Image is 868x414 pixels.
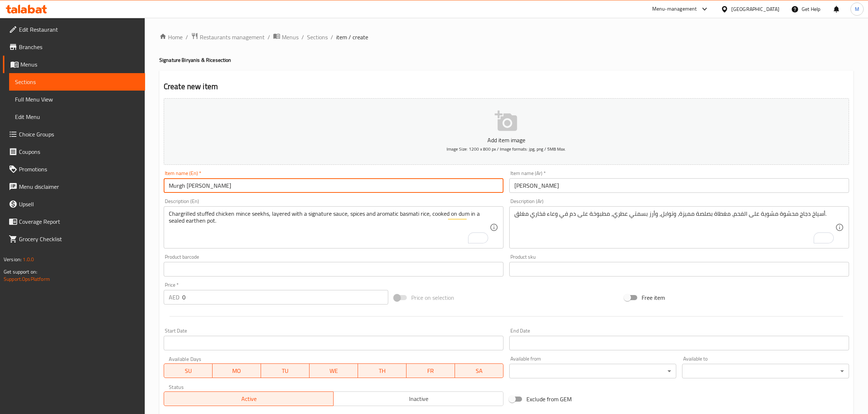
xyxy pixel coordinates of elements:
h2: Create new item [164,81,849,92]
a: Grocery Checklist [3,230,145,248]
span: Full Menu View [15,95,139,104]
span: Image Size: 1200 x 800 px / Image formats: jpg, png / 5MB Max. [447,145,566,153]
button: WE [310,363,358,378]
div: Menu-management [652,5,697,13]
span: Grocery Checklist [19,235,139,243]
span: Restaurants management [200,33,265,41]
li: / [268,33,270,41]
div: ​ [509,364,676,378]
span: Promotions [19,165,139,174]
span: MO [215,366,258,376]
li: / [186,33,188,41]
span: TH [361,366,404,376]
button: SA [455,363,503,378]
span: 1.0.0 [23,255,34,264]
button: FR [406,363,455,378]
a: Menus [3,56,145,73]
span: Active [167,394,331,404]
span: Sections [15,77,139,86]
button: SU [164,363,213,378]
span: Upsell [19,200,139,208]
a: Upsell [3,195,145,213]
a: Menu disclaimer [3,178,145,195]
span: Free item [642,293,665,302]
span: Coverage Report [19,217,139,226]
a: Support.OpsPlatform [4,274,50,284]
li: / [331,33,333,41]
span: Menu disclaimer [19,182,139,191]
a: Coverage Report [3,213,145,230]
li: / [301,33,304,41]
a: Restaurants management [191,32,265,42]
span: Inactive [336,394,501,404]
span: Edit Menu [15,112,139,121]
span: TU [264,366,307,376]
span: item / create [336,33,368,41]
button: MO [213,363,261,378]
p: AED [169,293,179,302]
input: Please enter price [182,290,388,304]
div: ​ [682,364,849,378]
span: WE [312,366,355,376]
span: Menus [20,60,139,69]
input: Enter name En [164,178,503,193]
h4: Signature Biryanis & Rice section [159,56,853,64]
a: Coupons [3,143,145,160]
span: SA [458,366,501,376]
a: Promotions [3,160,145,178]
button: Active [164,391,334,406]
button: Inactive [333,391,503,406]
nav: breadcrumb [159,32,853,42]
a: Sections [307,33,328,41]
span: SU [167,366,210,376]
span: Edit Restaurant [19,25,139,34]
p: Add item image [175,136,838,144]
button: TU [261,363,310,378]
a: Full Menu View [9,91,145,108]
span: Menus [282,33,299,41]
a: Sections [9,73,145,91]
button: Add item imageImage Size: 1200 x 800 px / Image formats: jpg, png / 5MB Max. [164,98,849,165]
a: Edit Menu [9,108,145,126]
span: Branches [19,43,139,51]
span: Choice Groups [19,130,139,139]
a: Branches [3,38,145,56]
input: Please enter product sku [509,262,849,276]
span: Get support on: [4,267,37,276]
a: Edit Restaurant [3,21,145,38]
span: Coupons [19,147,139,156]
div: [GEOGRAPHIC_DATA] [731,5,779,13]
span: Price on selection [411,293,454,302]
textarea: To enrich screen reader interactions, please activate Accessibility in Grammarly extension settings [169,210,490,245]
span: FR [409,366,452,376]
span: Exclude from GEM [526,395,572,403]
input: Please enter product barcode [164,262,503,276]
button: TH [358,363,406,378]
span: M [855,5,859,13]
input: Enter name Ar [509,178,849,193]
span: Version: [4,255,22,264]
a: Menus [273,32,299,42]
textarea: To enrich screen reader interactions, please activate Accessibility in Grammarly extension settings [514,210,835,245]
a: Choice Groups [3,126,145,143]
a: Home [159,33,183,41]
